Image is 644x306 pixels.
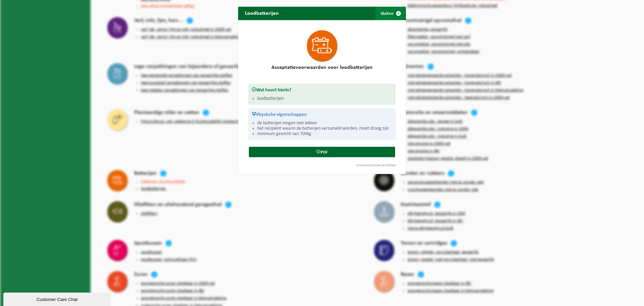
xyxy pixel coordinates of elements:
[375,7,405,20] button: Sluiten
[257,121,392,126] li: de batterijen mogen niet lekken
[245,164,399,167] div: Onze productcode:04-000085
[252,112,392,117] h3: Physische eigenschappen
[257,96,392,101] li: loodbatterijen
[3,291,112,306] iframe: chat widget
[249,147,395,157] a: PDF
[257,126,392,131] li: het recipiënt waarin de batterijen verzameld worden, moet droog zijn
[238,7,285,19] h2: Loodbatterijen
[257,131,392,137] li: minimum gewicht van 700kg
[248,65,396,70] h2: Acceptatievoorwaarden voor loodbatterijen
[252,87,392,93] h3: Wat hoort hierin?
